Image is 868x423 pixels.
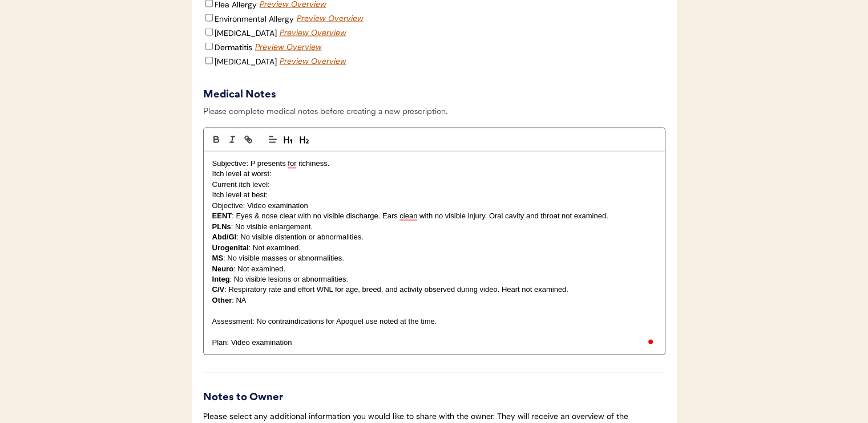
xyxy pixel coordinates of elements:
p: Subjective: P presents for itchiness. [212,158,656,169]
p: : No visible enlargement. [212,222,656,232]
strong: Other [212,296,232,304]
p: : Not examined. [212,264,656,274]
p: : No visible lesions or abnormalities. [212,274,656,284]
span: Text alignment [265,133,281,147]
p: : NA [212,295,656,306]
strong: EENT [212,211,232,220]
p: Plan: Video examination [212,337,656,348]
p: : Respiratory rate and effort WNL for age, breed, and activity observed during video. Heart not e... [212,284,656,295]
p: : Not examined. [212,243,656,253]
p: : Eyes & nose clear with no visible discharge. Ears clean with no visible injury. Oral cavity and... [212,211,656,221]
label: [MEDICAL_DATA] [215,56,277,67]
div: Preview Overview [255,42,324,53]
strong: Urogenital [212,243,249,252]
p: Assessment: No contraindications for Apoquel use noted at the time. [212,316,656,327]
p: Current itch level: [212,180,656,190]
div: Medical Notes [203,87,300,103]
div: Notes to Owner [203,390,665,405]
div: Please complete medical notes before creating a new prescription. [203,105,665,125]
label: Dermatitis [215,42,252,52]
p: Itch level at worst: [212,169,656,179]
div: Preview Overview [280,27,348,39]
p: Itch level at best: [212,190,656,200]
strong: PLNs [212,222,231,231]
strong: Abd/GI [212,233,237,241]
p: Objective: Video examination [212,201,656,211]
strong: MS [212,254,224,262]
strong: C/V [212,285,225,294]
div: Preview Overview [297,13,365,25]
label: Environmental Allergy [215,14,294,24]
strong: Integ [212,275,230,283]
div: Preview Overview [280,56,348,67]
div: To enrich screen reader interactions, please activate Accessibility in Grammarly extension settings [204,152,665,355]
p: : No visible distention or abnormalities. [212,232,656,242]
strong: Neuro [212,265,234,273]
p: : No visible masses or abnormalities. [212,253,656,263]
label: [MEDICAL_DATA] [215,28,277,38]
